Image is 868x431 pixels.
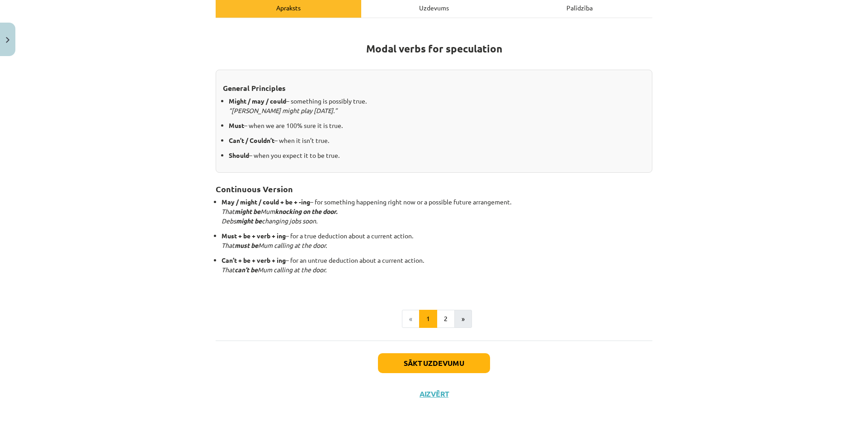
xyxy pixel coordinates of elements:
strong: Continuous Version [216,184,293,194]
strong: can’t be [235,265,258,274]
p: – when it isn’t true. [229,136,645,145]
p: – something is possibly true. [229,96,645,115]
strong: might be [235,207,260,215]
strong: General Principles [223,83,286,93]
p: – when we are 100% sure it is true. [229,121,645,130]
strong: might be [236,217,262,225]
em: That Mum calling at the door. [222,241,327,249]
button: » [454,310,472,328]
p: – for a true deduction about a current action. [222,231,652,250]
strong: Can’t / Couldn’t [229,136,274,144]
em: Debs changing jobs soon. [222,217,317,225]
em: That Mum [222,207,337,215]
em: That Mum calling at the door. [222,265,326,274]
button: Sākt uzdevumu [378,353,490,373]
p: – for something happening right now or a possible future arrangement. [222,197,652,226]
strong: May / might / could + be + -ing [222,198,310,206]
p: – for an untrue deduction about a current action. [222,256,652,275]
nav: Page navigation example [216,310,652,328]
button: Aizvērt [417,389,451,398]
strong: Should [229,151,249,159]
strong: knocking on the door. [275,207,337,215]
p: – when you expect it to be true. [229,151,645,160]
strong: Might / may / could [229,97,286,105]
strong: Must + be + verb + ing [222,232,286,240]
img: icon-close-lesson-0947bae3869378f0d4975bcd49f059093ad1ed9edebbc8119c70593378902aed.svg [6,37,9,43]
button: 2 [437,310,455,328]
strong: Must [229,121,244,129]
em: “[PERSON_NAME] might play [DATE].” [229,106,337,114]
strong: must be [235,241,258,249]
strong: Can’t + be + verb + ing [222,256,286,264]
button: 1 [419,310,437,328]
strong: Modal verbs for speculation [366,42,502,55]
